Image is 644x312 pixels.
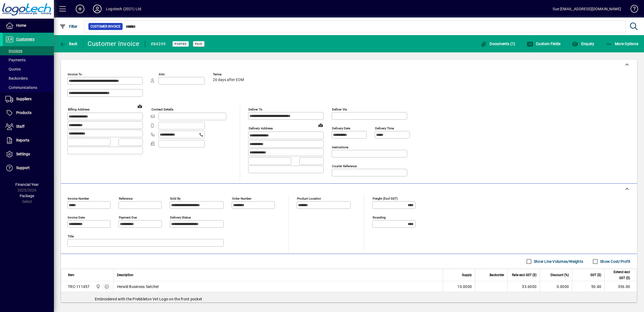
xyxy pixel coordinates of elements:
mat-label: Invoice To [68,72,82,76]
a: Settings [3,147,54,161]
mat-label: Payment due [119,216,137,219]
mat-label: Rounding [373,216,386,219]
span: Financial Year [15,182,39,187]
button: Profile [89,4,106,14]
a: View on map [316,121,325,129]
a: Suppliers [3,92,54,106]
span: More Options [606,42,639,46]
mat-label: Attn [159,72,165,76]
a: Home [3,19,54,32]
span: Communications [5,85,37,90]
span: Back [60,42,78,46]
span: 10.0000 [457,284,472,289]
mat-label: Reference [119,197,133,200]
span: Home [16,23,26,28]
span: Terms [213,73,245,76]
div: 33.6000 [511,284,536,289]
span: Quotes [5,67,21,71]
span: Products [16,110,32,115]
span: Customer Invoice [91,24,120,29]
span: Package [20,194,34,198]
button: Filter [58,22,79,31]
span: Settings [16,152,30,156]
span: Backorders [5,76,28,80]
a: View on map [136,102,144,110]
a: Reports [3,134,54,147]
a: Support [3,161,54,175]
div: Embroidered with the Prebbleton Vet Logo on the front pocket [61,292,637,306]
div: Customer Invoice [88,39,140,48]
app-page-header-button: Back [54,39,84,49]
span: Documents (1) [480,42,515,46]
span: Description [117,272,133,278]
mat-label: Invoice date [68,216,85,219]
span: Item [68,272,74,278]
mat-label: Courier Reference [332,164,357,168]
button: Enquiry [570,39,595,49]
button: Back [58,39,79,49]
a: Payments [3,55,54,65]
a: Invoices [3,46,54,55]
mat-label: Sold by [170,197,181,200]
span: Support [16,166,30,170]
span: Herald Business Satchel [117,284,159,289]
span: Paid [195,42,202,46]
span: Filter [60,24,78,29]
mat-label: Delivery date [332,126,350,130]
td: 0.0000 [540,281,572,292]
mat-label: Delivery time [375,126,394,130]
mat-label: Deliver To [248,108,262,111]
button: Add [71,4,89,14]
a: Quotes [3,65,54,74]
mat-label: Product location [297,197,321,200]
td: 50.40 [572,281,604,292]
span: Customers [16,37,34,41]
span: 20 days after EOM [213,78,244,82]
span: Rate excl GST ($) [512,272,536,278]
span: Invoices [5,49,22,53]
label: Show Line Volumes/Weights [533,259,583,264]
div: Sue [EMAIL_ADDRESS][DOMAIN_NAME] [553,5,621,13]
span: Discount (%) [550,272,569,278]
a: Communications [3,83,54,92]
div: #84399 [151,40,166,48]
mat-label: Delivery status [170,216,191,219]
div: Logotech (2021) Ltd [106,5,141,13]
a: Backorders [3,74,54,83]
a: Staff [3,120,54,133]
button: Documents (1) [479,39,517,49]
span: Custom Fields [527,42,561,46]
mat-label: Order number [232,197,251,200]
span: GST ($) [590,272,601,278]
a: Products [3,106,54,120]
span: Staff [16,124,25,129]
span: Supply [462,272,472,278]
mat-label: Title [68,234,74,238]
td: 336.00 [604,281,637,292]
span: Payments [5,58,26,62]
span: Suppliers [16,97,32,101]
span: Extend excl GST ($) [608,269,630,281]
span: Posted [175,42,187,46]
button: More Options [604,39,640,49]
span: Reports [16,138,29,142]
span: Backorder [490,272,504,278]
mat-label: Deliver via [332,108,347,111]
div: TRC-111457 [68,284,90,289]
label: Show Cost/Profit [599,259,630,264]
span: Enquiry [572,42,594,46]
button: Custom Fields [525,39,562,49]
span: Central [95,284,101,290]
mat-label: Freight (excl GST) [373,197,398,200]
a: Knowledge Base [626,1,637,19]
mat-label: Instructions [332,145,348,149]
mat-label: Invoice number [68,197,89,200]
